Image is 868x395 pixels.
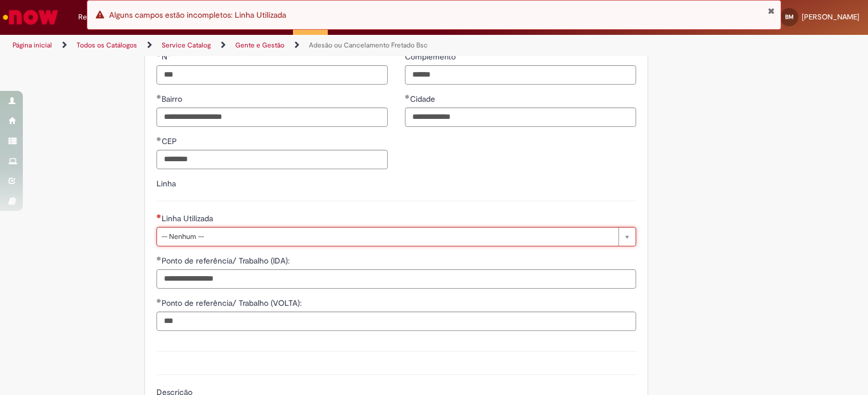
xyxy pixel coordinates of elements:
[767,6,775,15] button: Fechar Notificação
[13,41,52,50] a: Página inicial
[162,256,292,266] span: Ponto de referência/ Trabalho (IDA):
[156,298,162,303] span: Obrigatório Preenchido
[156,214,162,218] span: Necessários
[109,10,286,20] span: Alguns campos estão incompletos: Linha Utilizada
[162,298,304,308] span: Ponto de referência/ Trabalho (VOLTA):
[77,41,137,50] a: Todos os Catálogos
[156,312,636,331] input: Ponto de referência/ Trabalho (VOLTA):
[309,41,428,50] a: Adesão ou Cancelamento Fretado Bsc
[162,228,613,246] span: -- Nenhum --
[9,35,570,56] ul: Trilhas de página
[156,52,162,57] span: Obrigatório Preenchido
[235,41,284,50] a: Gente e Gestão
[405,94,410,99] span: Obrigatório Preenchido
[405,51,458,62] span: Complemento
[410,94,437,104] span: Cidade
[156,269,636,289] input: Ponto de referência/ Trabalho (IDA):
[785,13,794,21] span: BM
[405,107,636,127] input: Cidade
[162,51,172,62] span: N°
[162,41,211,50] a: Service Catalog
[156,65,388,85] input: N°
[78,11,118,23] span: Requisições
[405,65,636,85] input: Complemento
[162,213,215,224] span: Linha Utilizada
[156,94,162,99] span: Obrigatório Preenchido
[802,12,859,22] span: [PERSON_NAME]
[156,150,388,169] input: CEP
[156,256,162,261] span: Obrigatório Preenchido
[1,6,60,29] img: ServiceNow
[162,136,179,146] span: CEP
[162,94,184,104] span: Bairro
[156,107,388,127] input: Bairro
[156,137,162,141] span: Obrigatório Preenchido
[156,178,176,189] label: Linha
